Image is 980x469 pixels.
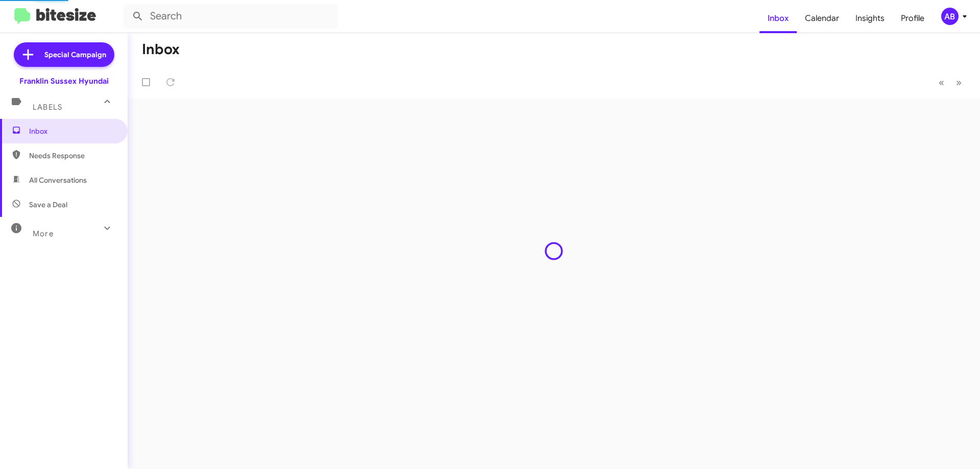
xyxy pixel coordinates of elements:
a: Insights [847,4,893,33]
span: All Conversations [29,175,87,185]
a: Special Campaign [14,42,114,67]
span: » [956,76,962,89]
span: More [33,229,54,238]
a: Profile [893,4,933,33]
span: Inbox [29,126,116,136]
span: Labels [33,103,62,112]
div: AB [941,8,959,25]
span: Save a Deal [29,200,67,210]
h1: Inbox [142,41,180,58]
nav: Page navigation example [933,72,968,93]
span: Needs Response [29,151,116,161]
a: Inbox [759,4,797,33]
span: Special Campaign [44,50,106,60]
a: Calendar [797,4,847,33]
input: Search [124,4,338,29]
div: Franklin Sussex Hyundai [19,76,109,86]
button: AB [933,8,969,25]
button: Next [950,72,968,93]
span: « [939,76,944,89]
button: Previous [933,72,950,93]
